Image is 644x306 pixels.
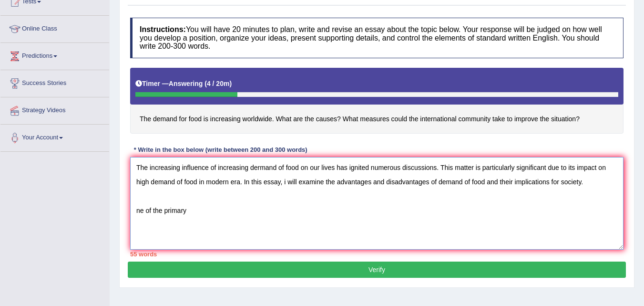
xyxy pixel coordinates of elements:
b: Instructions: [140,25,186,33]
b: Answering [169,80,203,87]
b: ) [229,80,232,87]
a: Predictions [0,43,109,67]
h4: You will have 20 minutes to plan, write and revise an essay about the topic below. Your response ... [130,18,624,58]
a: Online Class [0,16,109,40]
b: 4 / 20m [207,80,229,87]
div: 55 words [130,250,624,259]
div: * Write in the box below (write between 200 and 300 words) [130,146,311,155]
b: ( [204,80,207,87]
h5: Timer — [135,80,232,87]
a: Your Account [0,125,109,148]
button: Verify [128,262,626,278]
a: Success Stories [0,70,109,94]
a: Strategy Videos [0,97,109,121]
